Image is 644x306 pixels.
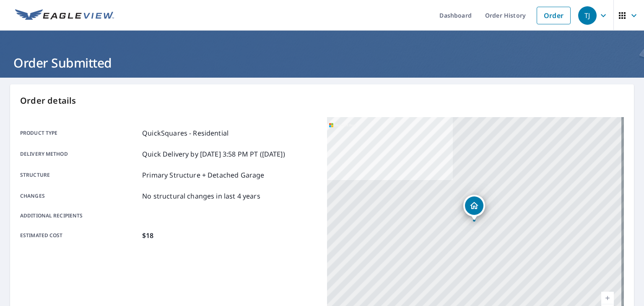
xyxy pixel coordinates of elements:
p: Additional recipients [20,212,139,220]
p: Order details [20,94,624,107]
div: TJ [578,6,597,25]
p: No structural changes in last 4 years [142,191,260,201]
p: Delivery method [20,149,139,159]
p: Quick Delivery by [DATE] 3:58 PM PT ([DATE]) [142,149,285,159]
p: QuickSquares - Residential [142,128,229,138]
p: $18 [142,230,153,241]
h1: Order Submitted [10,54,634,71]
a: Current Level 17, Zoom In [601,292,614,304]
p: Estimated cost [20,230,139,241]
p: Changes [20,191,139,201]
img: EV Logo [15,9,114,22]
p: Structure [20,170,139,180]
div: Dropped pin, building 1, Residential property, 2048 Lake Elmo Dr Billings, MT 59105 [463,195,485,221]
p: Product type [20,128,139,138]
p: Primary Structure + Detached Garage [142,170,264,180]
a: Order [537,7,571,24]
